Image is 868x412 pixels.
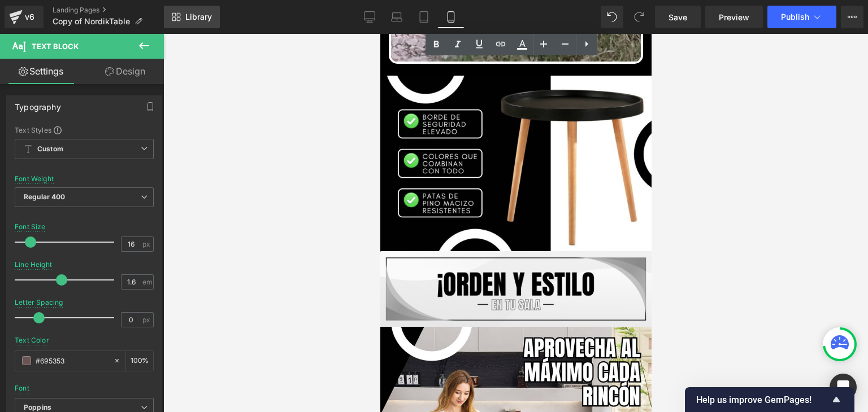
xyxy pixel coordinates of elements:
b: Regular 400 [24,192,66,201]
div: Line Height [15,261,52,269]
div: Typography [15,96,61,112]
span: Help us improve GemPages! [696,395,830,405]
a: Desktop [356,6,383,28]
span: px [142,316,152,323]
b: Custom [37,144,63,154]
span: Copy of NordikTable [53,17,130,26]
div: Text Color [15,336,49,344]
span: Library [185,12,212,22]
span: Publish [781,12,809,21]
a: Tablet [410,6,437,28]
button: More [841,6,863,28]
span: Text Block [32,42,79,51]
div: Font Weight [15,175,54,183]
a: Landing Pages [53,6,164,15]
button: Undo [601,6,623,28]
a: New Library [164,6,220,28]
div: Font Size [15,223,46,231]
button: Show survey - Help us improve GemPages! [696,393,843,406]
div: % [126,351,153,371]
div: Open Intercom Messenger [830,374,857,401]
span: em [142,278,152,286]
a: v6 [5,6,44,28]
span: px [142,240,152,248]
span: Save [669,11,687,23]
a: Mobile [437,6,465,28]
div: Letter Spacing [15,299,63,306]
div: Text Styles [15,125,154,134]
a: Preview [705,6,763,28]
div: Font [15,384,29,392]
span: Preview [719,11,749,23]
button: Redo [628,6,650,28]
a: Laptop [383,6,410,28]
a: Design [84,59,166,84]
button: Publish [767,6,836,28]
div: v6 [23,10,37,24]
input: Color [36,354,108,367]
